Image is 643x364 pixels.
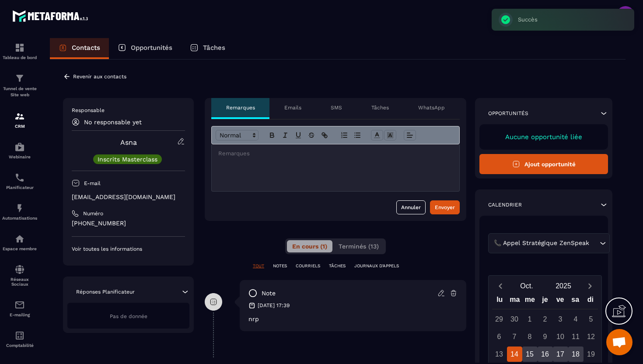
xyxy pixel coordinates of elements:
img: formation [14,73,25,84]
button: Previous month [492,280,508,292]
div: 15 [522,346,538,362]
button: Envoyer [430,200,460,214]
p: Tâches [371,104,389,111]
div: 12 [584,329,599,344]
button: Annuler [396,200,426,214]
div: me [522,294,538,309]
div: 8 [522,329,538,344]
img: social-network [14,264,25,275]
button: En cours (1) [287,240,332,252]
div: 29 [492,311,507,327]
p: Numéro [83,210,103,217]
img: automations [14,234,25,244]
div: 1 [522,311,538,327]
a: Asna [120,138,137,147]
div: 13 [492,346,507,362]
a: accountantaccountantComptabilité [2,324,37,354]
p: Automatisations [2,216,37,220]
a: Opportunités [109,38,181,59]
div: 7 [507,329,522,344]
div: 17 [553,346,568,362]
img: automations [14,142,25,152]
img: logo [12,8,91,24]
p: Planificateur [2,185,37,190]
div: 2 [538,311,553,327]
div: je [538,294,553,309]
a: automationsautomationsAutomatisations [2,196,37,227]
div: 18 [568,346,584,362]
p: Aucune opportunité liée [488,133,599,141]
div: 9 [538,329,553,344]
p: Revenir aux contacts [73,73,126,80]
div: Ouvrir le chat [606,329,633,355]
a: schedulerschedulerPlanificateur [2,166,37,196]
img: formation [14,42,25,53]
a: formationformationTunnel de vente Site web [2,66,37,105]
div: 14 [507,346,522,362]
div: 4 [568,311,584,327]
div: 19 [584,346,599,362]
img: scheduler [14,172,25,183]
p: Calendrier [488,201,522,208]
p: Inscrits Masterclass [98,156,157,162]
a: social-networksocial-networkRéseaux Sociaux [2,258,37,293]
div: sa [568,294,583,309]
p: Tâches [203,44,225,52]
p: Espace membre [2,246,37,251]
div: lu [492,294,507,309]
div: 6 [492,329,507,344]
p: TÂCHES [329,263,346,269]
p: Contacts [72,44,100,52]
button: Open years overlay [545,278,582,294]
a: Contacts [50,38,109,59]
p: Tableau de bord [2,55,37,60]
p: Responsable [72,107,185,114]
p: [PHONE_NUMBER] [72,219,185,227]
p: Comptabilité [2,343,37,348]
button: Open months overlay [508,278,545,294]
p: E-mail [84,180,101,187]
a: emailemailE-mailing [2,293,37,324]
a: formationformationTableau de bord [2,36,37,66]
p: COURRIELS [296,263,320,269]
a: formationformationCRM [2,105,37,135]
input: Search for option [591,238,598,248]
p: No responsable yet [84,119,142,126]
div: Envoyer [435,203,455,212]
img: formation [14,111,25,122]
p: E-mailing [2,312,37,317]
div: ve [552,294,568,309]
p: NOTES [273,263,287,269]
p: Réponses Planificateur [76,288,135,295]
img: email [14,300,25,310]
div: Search for option [488,233,610,253]
div: 11 [568,329,584,344]
p: TOUT [253,263,264,269]
a: Tâches [181,38,234,59]
a: automationsautomationsWebinaire [2,135,37,166]
p: Voir toutes les informations [72,245,185,252]
img: accountant [14,330,25,341]
p: Opportunités [488,110,528,117]
p: Emails [284,104,301,111]
p: Webinaire [2,154,37,159]
p: SMS [331,104,342,111]
p: Remarques [226,104,255,111]
button: Next month [582,280,598,292]
a: automationsautomationsEspace membre [2,227,37,258]
div: 3 [553,311,568,327]
span: 📞 Appel Stratégique ZenSpeak [492,238,591,248]
div: 16 [538,346,553,362]
img: automations [14,203,25,213]
p: note [262,289,276,297]
p: Réseaux Sociaux [2,277,37,287]
span: Pas de donnée [110,313,147,319]
p: [EMAIL_ADDRESS][DOMAIN_NAME] [72,193,185,201]
p: JOURNAUX D'APPELS [354,263,399,269]
span: En cours (1) [292,243,327,250]
div: ma [507,294,523,309]
p: nrp [248,315,458,322]
span: Terminés (13) [339,243,379,250]
p: [DATE] 17:39 [258,302,290,309]
div: di [583,294,598,309]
